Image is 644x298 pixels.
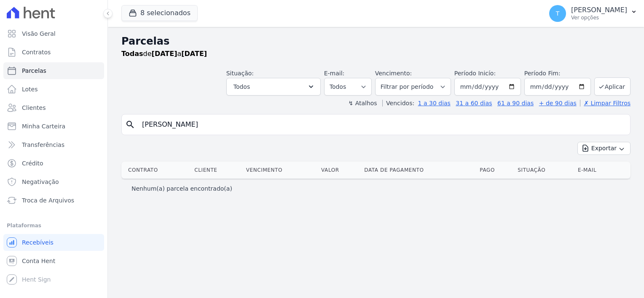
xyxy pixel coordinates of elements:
label: Período Inicío: [454,70,496,77]
button: Exportar [577,142,631,155]
input: Buscar por nome do lote ou do cliente [137,116,627,133]
a: 1 a 30 dias [418,100,451,106]
a: Visão Geral [3,25,104,42]
label: E-mail: [324,70,345,77]
strong: [DATE] [181,50,207,58]
button: 8 selecionados [121,5,198,21]
a: Contratos [3,44,104,61]
p: de a [121,49,207,59]
a: Crédito [3,155,104,172]
button: T [PERSON_NAME] Ver opções [542,2,644,25]
a: Transferências [3,136,104,153]
span: Minha Carteira [22,122,65,130]
a: Recebíveis [3,234,104,251]
i: search [125,120,135,130]
a: Negativação [3,173,104,190]
strong: Todas [121,50,143,58]
span: Contratos [22,48,51,56]
label: ↯ Atalhos [348,100,377,106]
label: Período Fim: [524,69,591,78]
label: Vencidos: [382,100,414,106]
th: Data de Pagamento [361,162,476,178]
button: Aplicar [594,77,631,96]
th: Pago [476,162,514,178]
p: Nenhum(a) parcela encontrado(a) [131,184,232,193]
th: Contrato [121,162,191,178]
button: Todos [226,78,321,96]
strong: [DATE] [152,50,177,58]
span: Clientes [22,104,46,112]
span: Recebíveis [22,238,54,247]
th: Valor [318,162,361,178]
span: Troca de Arquivos [22,196,74,205]
a: Conta Hent [3,253,104,269]
span: T [556,11,560,16]
label: Vencimento: [375,70,412,77]
span: Negativação [22,178,59,186]
a: Troca de Arquivos [3,192,104,209]
div: Plataformas [7,221,101,231]
span: Crédito [22,159,43,168]
a: 31 a 60 dias [456,100,492,106]
a: Parcelas [3,62,104,79]
span: Parcelas [22,67,46,75]
span: Conta Hent [22,257,55,265]
a: Lotes [3,81,104,98]
a: 61 a 90 dias [497,100,534,106]
span: Lotes [22,85,38,93]
span: Todos [233,82,250,92]
span: Transferências [22,141,64,149]
th: E-mail [574,162,619,178]
span: Visão Geral [22,29,56,38]
a: + de 90 dias [539,100,577,106]
p: Ver opções [571,14,627,21]
h2: Parcelas [121,34,631,49]
th: Cliente [191,162,242,178]
label: Situação: [226,70,254,77]
p: [PERSON_NAME] [571,6,627,14]
a: Clientes [3,99,104,116]
a: Minha Carteira [3,118,104,135]
th: Situação [514,162,574,178]
a: ✗ Limpar Filtros [580,100,631,106]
